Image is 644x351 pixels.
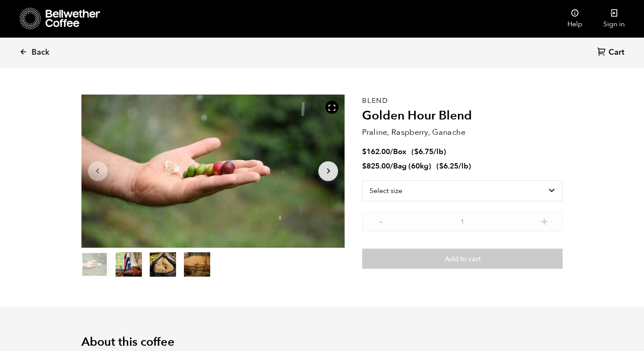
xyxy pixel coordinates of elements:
[433,147,443,157] span: /lb
[390,161,393,171] span: /
[362,161,390,171] bdi: 825.00
[597,47,626,59] a: Cart
[32,47,49,58] span: Back
[458,161,468,171] span: /lb
[412,147,446,157] span: ( )
[362,147,390,157] bdi: 162.00
[362,126,563,138] p: Praline, Raspberry, Ganache
[81,335,563,349] h2: About this coffee
[538,216,549,225] button: +
[362,249,563,269] button: Add to cart
[439,161,443,171] span: $
[393,161,431,171] span: Bag (60kg)
[414,147,433,157] bdi: 6.75
[390,147,393,157] span: /
[414,147,419,157] span: $
[362,161,366,171] span: $
[439,161,458,171] bdi: 6.25
[362,147,366,157] span: $
[393,147,406,157] span: Box
[375,216,386,225] button: -
[609,47,624,58] span: Cart
[362,109,563,123] h2: Golden Hour Blend
[436,161,471,171] span: ( )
